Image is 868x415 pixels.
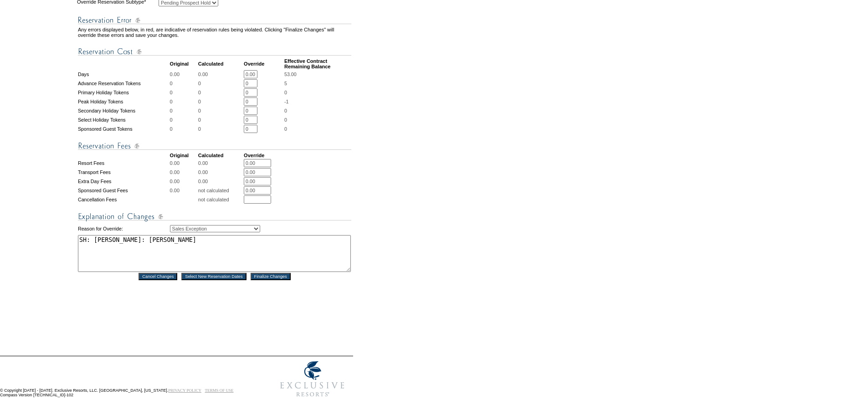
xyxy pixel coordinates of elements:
[78,140,351,152] img: Reservation Fees
[170,116,197,124] td: 0
[181,273,247,280] input: Select New Reservation Dates
[78,79,169,87] td: Advance Reservation Tokens
[170,88,197,97] td: 0
[78,88,169,97] td: Primary Holiday Tokens
[244,153,283,158] td: Override
[198,79,243,87] td: 0
[170,58,197,69] td: Original
[198,168,243,176] td: 0.00
[170,107,197,115] td: 0
[78,97,169,106] td: Peak Holiday Tokens
[284,126,287,132] span: 0
[198,195,243,204] td: not calculated
[78,168,169,176] td: Transport Fees
[284,117,287,123] span: 0
[198,107,243,115] td: 0
[284,58,351,69] td: Effective Contract Remaining Balance
[198,88,243,97] td: 0
[78,116,169,124] td: Select Holiday Tokens
[284,108,287,113] span: 0
[78,70,169,78] td: Days
[78,107,169,115] td: Secondary Holiday Tokens
[170,153,197,158] td: Original
[198,58,243,69] td: Calculated
[78,223,169,234] td: Reason for Override:
[170,177,197,185] td: 0.00
[170,97,197,106] td: 0
[170,159,197,167] td: 0.00
[198,177,243,185] td: 0.00
[198,153,243,158] td: Calculated
[170,125,197,133] td: 0
[284,99,288,104] span: -1
[284,72,297,77] span: 53.00
[284,81,287,86] span: 5
[284,90,287,95] span: 0
[139,273,177,280] input: Cancel Changes
[78,27,351,38] td: Any errors displayed below, in red, are indicative of reservation rules being violated. Clicking ...
[78,159,169,167] td: Resort Fees
[205,388,234,393] a: TERMS OF USE
[78,15,351,26] img: Reservation Errors
[78,125,169,133] td: Sponsored Guest Tokens
[78,186,169,195] td: Sponsored Guest Fees
[251,273,291,280] input: Finalize Changes
[198,125,243,133] td: 0
[170,79,197,87] td: 0
[78,177,169,185] td: Extra Day Fees
[170,186,197,195] td: 0.00
[198,186,243,195] td: not calculated
[198,97,243,106] td: 0
[272,356,353,402] img: Exclusive Resorts
[78,195,169,204] td: Cancellation Fees
[168,388,201,393] a: PRIVACY POLICY
[198,116,243,124] td: 0
[244,58,283,69] td: Override
[170,70,197,78] td: 0.00
[170,168,197,176] td: 0.00
[198,159,243,167] td: 0.00
[78,46,351,57] img: Reservation Cost
[78,211,351,222] img: Explanation of Changes
[198,70,243,78] td: 0.00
